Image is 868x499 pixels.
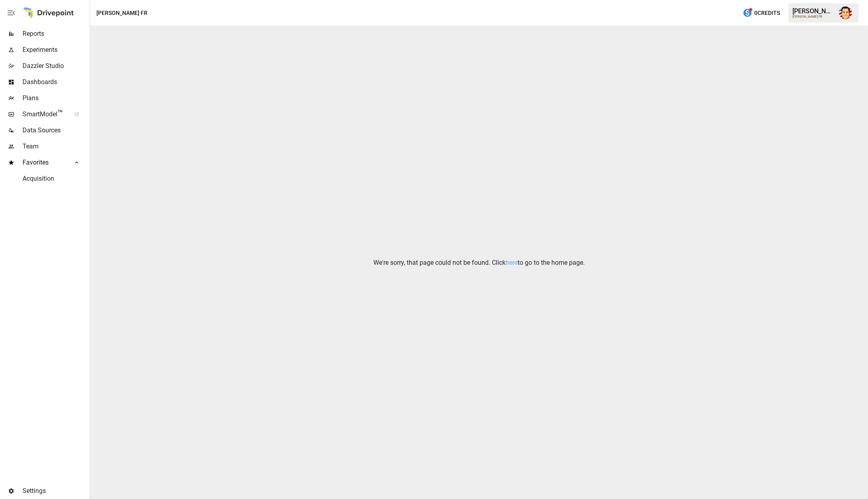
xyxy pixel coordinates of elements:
img: Austin Gardner-Smith [839,6,852,19]
button: Austin Gardner-Smith [834,2,857,24]
div: [PERSON_NAME] FR [792,15,834,19]
span: Reports [23,29,88,39]
p: We're sorry, that page could not be found. Click to go to the home page. [373,258,585,268]
div: [PERSON_NAME] [792,7,834,15]
span: Dashboards [23,77,88,87]
span: Settings [23,486,88,496]
span: Experiments [23,45,88,55]
span: 0 Credits [754,8,780,18]
button: 0Credits [739,6,783,21]
span: Plans [23,93,88,103]
span: SmartModel [23,109,66,119]
span: Team [23,142,88,151]
span: Acquisition [23,174,88,184]
span: ™ [57,108,63,118]
a: here [506,259,518,266]
span: Favorites [23,158,66,167]
span: Dazzler Studio [23,61,88,71]
span: Data Sources [23,126,88,135]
